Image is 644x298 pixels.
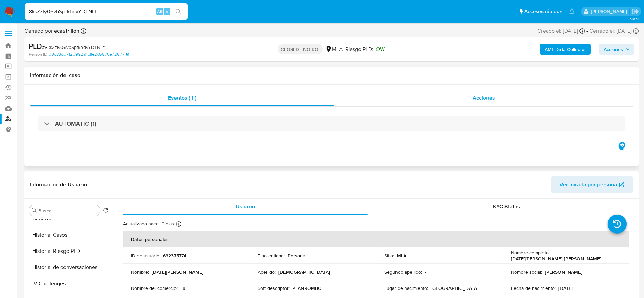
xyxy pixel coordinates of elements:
p: Sitio : [384,253,394,259]
span: # 8ksZzIy06vbSpfkbdvYDTNFt [42,44,105,51]
span: Riesgo PLD: [345,45,385,53]
a: 00d83d0712099291bffe2c5570e72677 [49,51,129,57]
p: Apellido : [258,269,276,275]
b: Person ID [29,51,47,57]
p: CLOSED - NO ROI [278,44,323,54]
input: Buscar [38,208,97,214]
button: General [26,210,111,227]
span: Alt [157,8,162,15]
p: [GEOGRAPHIC_DATA] [431,285,478,291]
a: Salir [632,8,639,15]
span: Eventos ( 1 ) [168,94,196,102]
div: AUTOMATIC (1) [38,116,625,131]
span: - [586,27,588,35]
th: Datos personales [123,231,629,247]
button: Volver al orden por defecto [103,208,108,215]
div: Cerrado el: [DATE] [589,27,639,35]
p: - [425,269,426,275]
p: Nombre social : [511,269,542,275]
span: Ver mirada por persona [559,176,617,193]
b: ecastrillon [53,27,79,35]
span: Usuario [236,203,255,210]
b: AML Data Collector [545,44,586,55]
p: Soft descriptor : [258,285,290,291]
div: Creado el: [DATE] [537,27,585,35]
p: Nombre del comercio : [131,285,178,291]
p: Lugar de nacimiento : [384,285,428,291]
p: Nombre completo : [511,249,550,256]
p: [DATE][PERSON_NAME] [152,269,203,275]
span: Acciones [604,44,623,55]
p: PLANROMBO [292,285,322,291]
h1: Información del caso [30,72,633,79]
a: Notificaciones [569,8,575,14]
p: Tipo entidad : [258,253,285,259]
button: Buscar [32,208,37,213]
button: Historial de conversaciones [26,259,111,276]
button: Ver mirada por persona [551,176,633,193]
span: Acciones [473,94,495,102]
p: Actualizado hace 19 días [123,221,174,227]
span: Accesos rápidos [524,8,562,15]
h3: AUTOMATIC (1) [55,120,96,127]
p: elaine.mcfarlane@mercadolibre.com [591,8,629,15]
p: [DATE] [558,285,573,291]
div: MLA [325,45,343,53]
button: Historial Casos [26,227,111,243]
p: [PERSON_NAME] [545,269,582,275]
span: KYC Status [493,203,520,210]
p: MLA [397,253,406,259]
p: Fecha de nacimiento : [511,285,556,291]
button: Historial Riesgo PLD [26,243,111,259]
p: 632375774 [163,253,186,259]
p: Lu [180,285,185,291]
p: [DEMOGRAPHIC_DATA] [278,269,330,275]
p: ID de usuario : [131,253,160,259]
input: Buscar usuario o caso... [25,7,188,16]
span: Cerrado por [24,27,79,35]
h1: Información de Usuario [30,181,87,188]
button: search-icon [171,7,185,16]
button: AML Data Collector [540,44,591,55]
p: Segundo apellido : [384,269,422,275]
p: Nombre : [131,269,149,275]
span: LOW [373,45,385,53]
b: PLD [29,41,42,52]
p: Persona [288,253,306,259]
button: Acciones [599,44,634,55]
span: s [166,8,168,15]
button: IV Challenges [26,276,111,292]
p: [DATE][PERSON_NAME] [PERSON_NAME] [511,256,601,262]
